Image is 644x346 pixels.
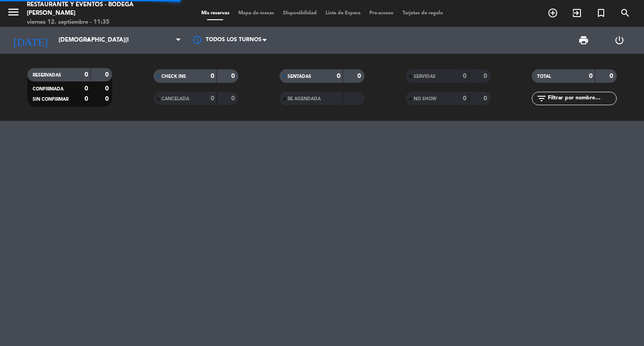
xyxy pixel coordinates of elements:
[414,74,436,79] span: SERVIDAS
[33,97,68,102] span: SIN CONFIRMAR
[547,94,616,103] input: Filtrar por nombre...
[610,73,615,79] strong: 0
[105,85,110,92] strong: 0
[537,74,551,79] span: TOTAL
[536,93,547,104] i: filter_list
[398,11,448,16] span: Tarjetas de regalo
[211,73,214,79] strong: 0
[27,18,154,27] div: viernes 12. septiembre - 11:35
[483,73,489,79] strong: 0
[288,97,321,101] span: RE AGENDADA
[365,11,398,16] span: Pre-acceso
[463,95,466,102] strong: 0
[161,74,186,79] span: CHECK INS
[279,11,321,16] span: Disponibilidad
[620,8,631,18] i: search
[33,73,61,77] span: RESERVADAS
[231,73,237,79] strong: 0
[7,5,20,22] button: menu
[602,27,637,54] div: LOG OUT
[197,11,234,16] span: Mis reservas
[547,8,558,18] i: add_circle_outline
[463,73,466,79] strong: 0
[231,95,237,102] strong: 0
[596,8,606,18] i: turned_in_not
[572,8,582,18] i: exit_to_app
[85,96,88,102] strong: 0
[414,97,436,101] span: NO SHOW
[483,95,489,102] strong: 0
[589,73,593,79] strong: 0
[161,97,189,101] span: CANCELADA
[33,87,64,91] span: CONFIRMADA
[105,96,110,102] strong: 0
[27,0,154,18] div: Restaurante y Eventos - Bodega [PERSON_NAME]
[105,72,110,78] strong: 0
[321,11,365,16] span: Lista de Espera
[357,73,363,79] strong: 0
[85,72,88,78] strong: 0
[614,35,625,46] i: power_settings_new
[7,30,54,50] i: [DATE]
[83,35,94,46] i: arrow_drop_down
[578,35,589,46] span: print
[337,73,340,79] strong: 0
[85,85,88,92] strong: 0
[211,95,214,102] strong: 0
[234,11,279,16] span: Mapa de mesas
[288,74,311,79] span: SENTADAS
[7,5,20,19] i: menu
